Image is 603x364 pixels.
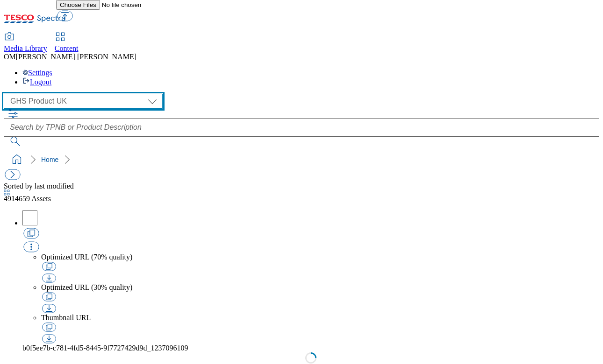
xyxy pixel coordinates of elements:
[55,44,79,52] span: Content
[4,53,16,61] span: OM
[16,53,136,61] span: [PERSON_NAME] [PERSON_NAME]
[41,314,91,322] span: Thumbnail URL
[4,182,74,190] span: Sorted by last modified
[4,44,47,52] span: Media Library
[4,195,31,203] span: 4914659
[4,195,51,203] span: Assets
[55,33,79,53] a: Content
[22,78,51,86] a: Logout
[41,283,132,291] span: Optimized URL (30% quality)
[4,33,47,53] a: Media Library
[41,156,58,163] a: Home
[4,151,599,168] nav: breadcrumb
[22,69,52,77] a: Settings
[41,253,132,261] span: Optimized URL (70% quality)
[4,118,599,137] input: Search by TPNB or Product Description
[9,152,24,167] a: home
[22,344,188,352] span: b0f5ee7b-c781-4fd5-8445-9f7727429d9d_1237096109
